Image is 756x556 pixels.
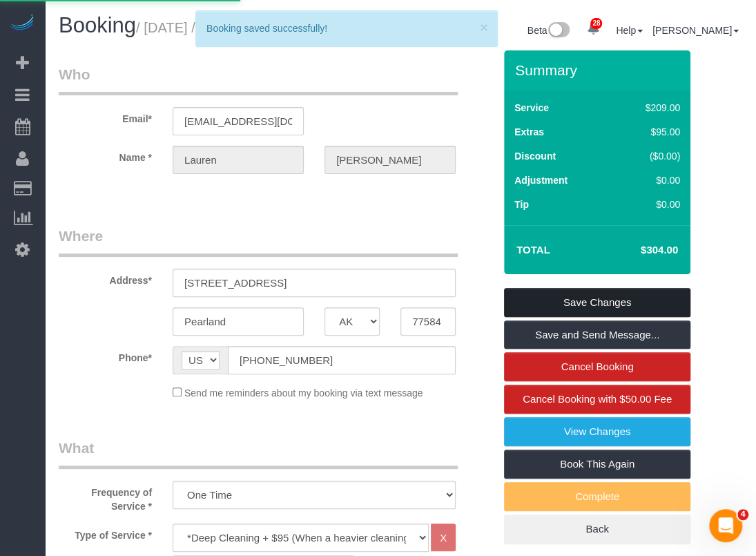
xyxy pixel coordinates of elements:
[515,62,684,78] h3: Summary
[173,146,304,174] input: First Name*
[504,515,690,544] a: Back
[8,14,36,33] img: Automaid Logo
[48,524,162,542] label: Type of Service *
[504,385,690,414] a: Cancel Booking with $50.00 Fee
[59,226,458,257] legend: Where
[504,288,690,317] a: Save Changes
[173,307,304,336] input: City*
[516,244,550,256] strong: Total
[514,149,556,163] label: Discount
[514,101,549,115] label: Service
[480,20,488,35] button: ×
[48,146,162,164] label: Name *
[48,481,162,513] label: Frequency of Service *
[59,438,458,469] legend: What
[324,146,456,174] input: Last Name*
[173,107,304,135] input: Email*
[616,101,680,115] div: $209.00
[652,25,739,36] a: [PERSON_NAME]
[616,25,643,36] a: Help
[504,450,690,479] a: Book This Again
[206,21,487,35] div: Booking saved successfully!
[136,20,380,35] small: / [DATE] / 10:00AM / [PERSON_NAME]
[504,352,690,381] a: Cancel Booking
[59,13,136,37] span: Booking
[514,198,529,211] label: Tip
[616,173,680,187] div: $0.00
[579,14,606,44] a: 28
[590,18,602,29] span: 28
[599,245,678,256] h4: $304.00
[616,149,680,163] div: ($0.00)
[527,25,570,36] a: Beta
[59,64,458,95] legend: Who
[504,417,690,446] a: View Changes
[400,307,456,336] input: Zip Code*
[48,107,162,126] label: Email*
[48,346,162,365] label: Phone*
[184,387,423,399] span: Send me reminders about my booking via text message
[737,509,748,520] span: 4
[228,346,456,374] input: Phone*
[514,125,544,139] label: Extras
[514,173,568,187] label: Adjustment
[48,269,162,287] label: Address*
[523,393,672,405] span: Cancel Booking with $50.00 Fee
[547,22,570,40] img: New interface
[616,125,680,139] div: $95.00
[504,320,690,349] a: Save and Send Message...
[616,198,680,211] div: $0.00
[709,509,742,542] iframe: Intercom live chat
